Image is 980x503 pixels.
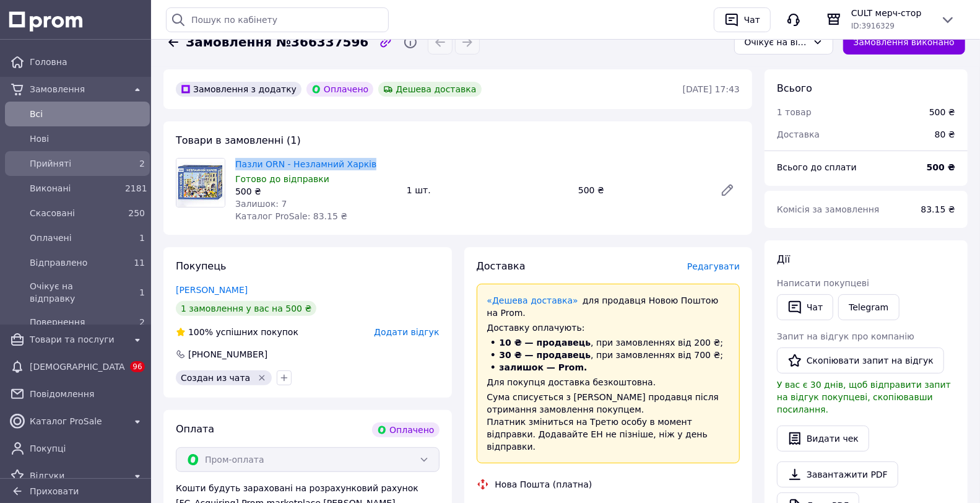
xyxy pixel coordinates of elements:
[777,294,833,320] button: Чат
[181,373,250,383] span: Создан из чата
[777,278,869,288] span: Написати покупцеві
[176,159,225,207] img: Пазли ORN - Незламний Харків
[139,317,145,327] span: 2
[500,338,591,348] span: 10 ₴ — продавець
[30,280,120,305] span: Очікує на відправку
[927,121,963,148] div: 80 ₴
[176,423,214,435] span: Оплата
[139,287,145,297] span: 1
[742,11,763,29] div: Чат
[374,327,439,337] span: Додати відгук
[176,285,248,295] a: [PERSON_NAME]
[235,159,376,169] a: Пазли ORN - Незламний Харків
[30,388,145,400] span: Повідомлення
[128,208,145,218] span: 250
[777,204,880,214] span: Комісія за замовлення
[777,129,820,139] span: Доставка
[714,7,771,32] button: Чат
[306,82,373,97] div: Оплачено
[30,256,120,269] span: Відправлено
[683,84,740,94] time: [DATE] 17:43
[139,233,145,243] span: 1
[573,182,710,199] div: 500 ₴
[851,7,930,19] span: CULT мерч-стор
[30,157,120,170] span: Прийняті
[176,134,301,146] span: Товари в замовленні (1)
[30,415,125,427] span: Каталог ProSale
[777,162,857,172] span: Всього до сплати
[777,461,898,488] a: Завантажити PDF
[500,362,588,372] span: залишок — Prom.
[187,348,269,361] div: [PHONE_NUMBER]
[186,33,368,51] span: Замовлення №366337596
[176,326,298,338] div: успішних покупок
[372,422,439,437] div: Оплачено
[477,260,526,272] span: Доставка
[139,159,145,168] span: 2
[487,391,730,453] div: Сума списується з [PERSON_NAME] продавця після отримання замовлення покупцем. Платник зміниться н...
[30,133,145,145] span: Нові
[30,361,125,373] span: [DEMOGRAPHIC_DATA]
[125,183,147,193] span: 2181
[687,261,740,271] span: Редагувати
[777,331,914,341] span: Запит на відгук про компанію
[402,182,573,199] div: 1 шт.
[487,294,730,319] div: для продавця Новою Поштою на Prom.
[838,294,899,320] a: Telegram
[257,373,267,383] svg: Видалити мітку
[487,321,730,334] div: Доставку оплачують:
[235,185,397,198] div: 500 ₴
[492,478,596,491] div: Нова Пошта (платна)
[777,348,944,374] button: Скопіювати запит на відгук
[30,333,125,346] span: Товари та послуги
[745,35,808,49] div: Очікує на відправку
[188,327,213,337] span: 100%
[30,232,120,244] span: Оплачені
[176,301,316,316] div: 1 замовлення у вас на 500 ₴
[166,7,389,32] input: Пошук по кабінету
[30,56,145,68] span: Головна
[843,30,966,55] button: Замовлення виконано
[921,204,955,214] span: 83.15 ₴
[487,295,578,305] a: «Дешева доставка»
[30,108,145,120] span: Всi
[134,258,145,268] span: 11
[30,442,145,455] span: Покупці
[235,199,287,209] span: Залишок: 7
[851,22,895,30] span: ID: 3916329
[30,316,120,328] span: Повернення
[487,349,730,361] li: , при замовленнях від 700 ₴;
[30,486,79,496] span: Приховати
[30,207,120,219] span: Скасовані
[777,107,812,117] span: 1 товар
[487,336,730,349] li: , при замовленнях від 200 ₴;
[715,178,740,203] a: Редагувати
[777,82,812,94] span: Всього
[235,211,347,221] span: Каталог ProSale: 83.15 ₴
[30,182,120,195] span: Виконані
[777,253,790,265] span: Дії
[378,82,481,97] div: Дешева доставка
[500,350,591,360] span: 30 ₴ — продавець
[30,470,125,482] span: Відгуки
[235,174,329,184] span: Готово до відправки
[30,83,125,95] span: Замовлення
[777,426,869,452] button: Видати чек
[176,260,227,272] span: Покупець
[176,82,301,97] div: Замовлення з додатку
[777,380,951,414] span: У вас є 30 днів, щоб відправити запит на відгук покупцеві, скопіювавши посилання.
[929,106,955,118] div: 500 ₴
[487,376,730,388] div: Для покупця доставка безкоштовна.
[130,361,144,372] span: 96
[927,162,955,172] b: 500 ₴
